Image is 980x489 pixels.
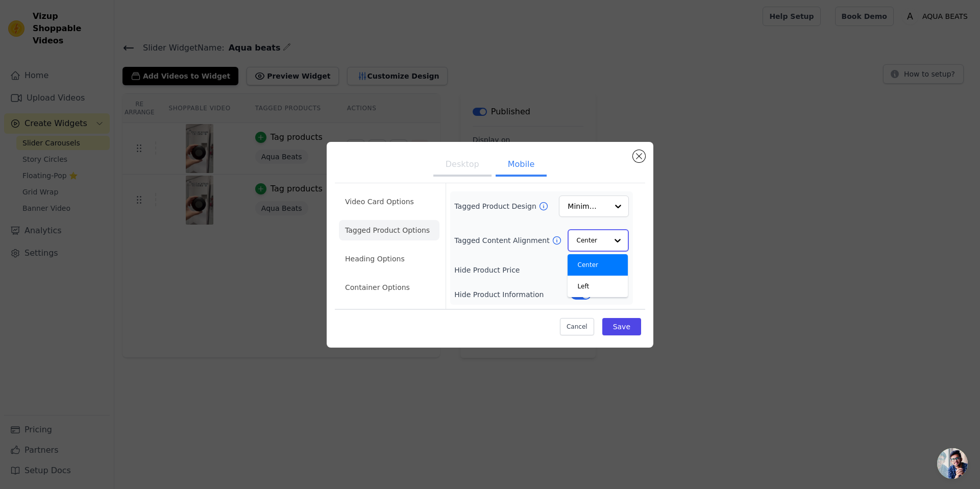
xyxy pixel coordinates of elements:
label: Hide Product Information [454,289,571,300]
li: Container Options [339,277,439,298]
div: Center [568,254,628,276]
label: Tagged Content Alignment [454,235,551,246]
button: Desktop [433,154,492,177]
button: Save [602,318,641,335]
a: Open chat [937,448,968,479]
li: Video Card Options [339,191,439,212]
div: Left [568,276,628,297]
li: Tagged Product Options [339,220,439,240]
button: Cancel [560,318,594,335]
label: Hide Product Price [454,265,571,275]
button: Mobile [496,154,547,177]
li: Heading Options [339,249,439,269]
button: Close modal [633,150,645,162]
label: Tagged Product Design [454,201,538,211]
